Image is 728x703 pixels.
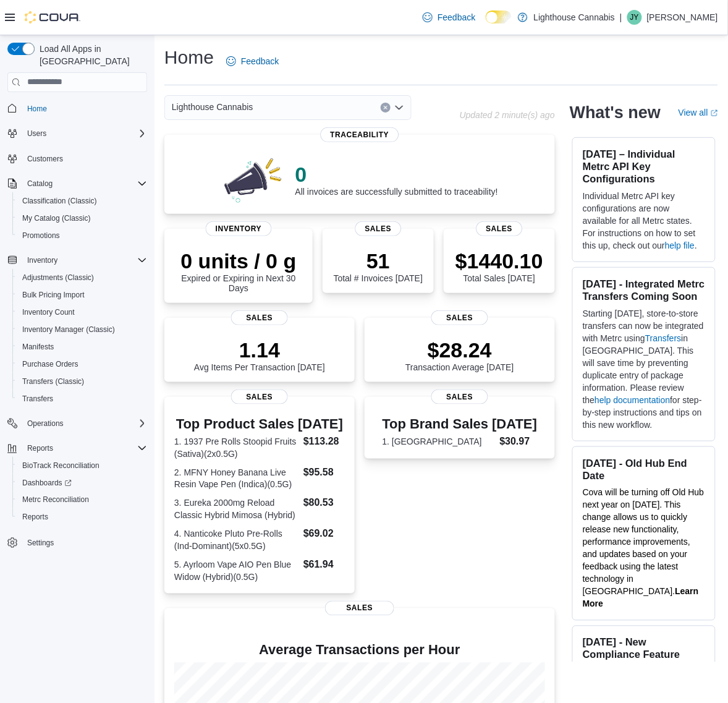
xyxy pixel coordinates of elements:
[460,110,555,120] p: Updated 2 minute(s) ago
[455,249,543,273] p: $1440.10
[17,510,147,525] span: Reports
[476,221,523,236] span: Sales
[2,252,152,269] button: Inventory
[27,129,46,138] span: Users
[295,162,498,197] div: All invoices are successfully submitted to traceability!
[22,151,68,166] a: Customers
[12,457,152,474] button: BioTrack Reconciliation
[534,10,616,25] p: Lighthouse Cannabis
[12,509,152,526] button: Reports
[17,288,147,302] span: Bulk Pricing Import
[438,11,475,23] span: Feedback
[17,475,147,490] span: Dashboards
[22,325,115,334] span: Inventory Manager (Classic)
[12,492,152,509] button: Metrc Reconciliation
[174,559,298,584] dt: 5. Ayrloom Vape AIO Pen Blue Widow (Hybrid)(0.5G)
[174,435,298,460] dt: 1. 1937 Pre Rolls Stoopid Fruits (Sativa)(2x0.5G)
[12,373,152,390] button: Transfers (Classic)
[334,249,423,283] div: Total # Invoices [DATE]
[17,493,147,508] span: Metrc Reconciliation
[172,100,253,114] span: Lighthouse Cannabis
[22,196,97,206] span: Classification (Classic)
[500,434,538,449] dd: $30.97
[22,126,51,141] button: Users
[645,333,682,343] a: Transfers
[17,374,89,389] a: Transfers (Classic)
[17,391,147,406] span: Transfers
[22,213,91,223] span: My Catalog (Classic)
[22,478,72,488] span: Dashboards
[17,339,59,354] a: Manifests
[27,179,53,189] span: Catalog
[194,338,325,362] p: 1.14
[164,45,214,70] h1: Home
[12,338,152,356] button: Manifests
[35,43,147,67] span: Load All Apps in [GEOGRAPHIC_DATA]
[22,253,147,268] span: Inventory
[320,127,399,142] span: Traceability
[303,527,345,542] dd: $69.02
[2,534,152,552] button: Settings
[12,321,152,338] button: Inventory Manager (Classic)
[303,496,345,511] dd: $80.53
[325,601,394,616] span: Sales
[455,249,543,283] div: Total Sales [DATE]
[27,539,54,548] span: Settings
[17,357,147,372] span: Purchase Orders
[12,192,152,210] button: Classification (Classic)
[22,101,147,116] span: Home
[22,394,53,404] span: Transfers
[570,103,661,122] h2: What's new
[303,558,345,573] dd: $61.94
[431,390,488,404] span: Sales
[27,104,47,114] span: Home
[394,103,404,113] button: Open list of options
[22,377,84,386] span: Transfers (Classic)
[22,273,94,283] span: Adjustments (Classic)
[583,488,705,597] span: Cova will be turning off Old Hub next year on [DATE]. This change allows us to quickly release ne...
[627,10,642,25] div: Jessie Yao
[2,440,152,457] button: Reports
[595,395,670,405] a: help documentation
[12,304,152,321] button: Inventory Count
[583,190,705,252] p: Individual Metrc API key configurations are now available for all Metrc states. For instructions ...
[22,151,147,166] span: Customers
[17,305,147,320] span: Inventory Count
[583,307,705,431] p: Starting [DATE], store-to-store transfers can now be integrated with Metrc using in [GEOGRAPHIC_D...
[221,49,284,74] a: Feedback
[27,255,57,265] span: Inventory
[174,528,298,553] dt: 4. Nanticoke Pluto Pre-Rolls (Ind-Dominant)(5x0.5G)
[17,288,90,302] a: Bulk Pricing Import
[174,417,345,432] h3: Top Product Sales [DATE]
[17,322,120,337] a: Inventory Manager (Classic)
[2,415,152,432] button: Operations
[583,587,699,609] strong: Learn More
[17,475,77,490] a: Dashboards
[405,338,514,372] div: Transaction Average [DATE]
[22,441,58,456] button: Reports
[231,310,288,325] span: Sales
[17,357,83,372] a: Purchase Orders
[17,228,65,243] a: Promotions
[22,495,89,505] span: Metrc Reconciliation
[174,466,298,491] dt: 2. MFNY Honey Banana Live Resin Vape Pen (Indica)(0.5G)
[17,211,96,226] a: My Catalog (Classic)
[17,458,104,473] a: BioTrack Reconciliation
[241,55,279,67] span: Feedback
[12,356,152,373] button: Purchase Orders
[2,175,152,192] button: Catalog
[174,249,303,293] div: Expired or Expiring in Next 30 Days
[22,126,147,141] span: Users
[583,278,705,302] h3: [DATE] - Integrated Metrc Transfers Coming Soon
[17,270,147,285] span: Adjustments (Classic)
[620,10,622,25] p: |
[22,176,147,191] span: Catalog
[17,374,147,389] span: Transfers (Classic)
[17,493,94,508] a: Metrc Reconciliation
[17,194,102,208] a: Classification (Classic)
[583,457,705,482] h3: [DATE] - Old Hub End Date
[27,154,63,164] span: Customers
[22,535,147,550] span: Settings
[12,269,152,286] button: Adjustments (Classic)
[27,419,64,428] span: Operations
